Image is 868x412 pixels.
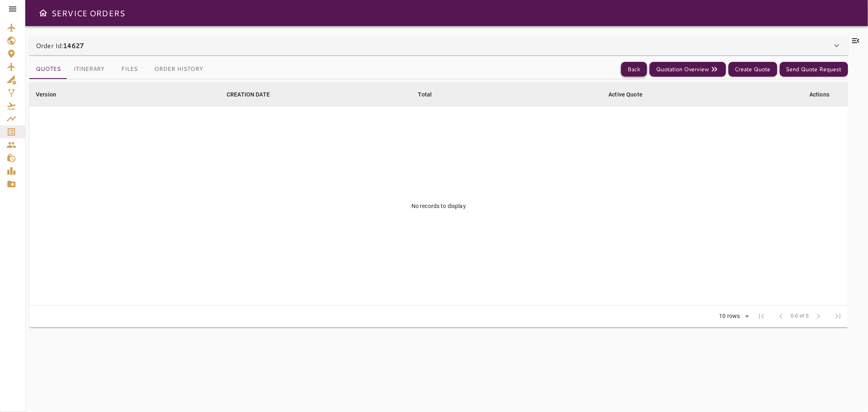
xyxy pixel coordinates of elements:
button: Create Quote [728,62,777,77]
div: Active Quote [608,90,643,99]
div: CREATION DATE [227,90,270,99]
div: 10 rows [714,310,752,322]
p: Order Id: [36,41,84,50]
span: CREATION DATE [227,90,280,99]
div: Order Id:14627 [29,36,848,55]
span: Next Page [809,307,829,326]
button: Quotation Overview [649,62,726,77]
span: First Page [752,307,772,326]
span: Last Page [829,307,848,326]
span: Total [418,90,443,99]
div: 10 rows [717,313,742,320]
span: Version [36,90,67,99]
div: Version [36,90,56,99]
div: basic tabs example [29,59,210,79]
b: 14627 [63,41,84,50]
h6: SERVICE ORDERS [51,7,125,20]
button: Files [111,59,148,79]
button: Back [621,62,647,77]
span: Active Quote [608,90,653,99]
button: Order History [148,59,210,79]
button: Open drawer [35,5,51,21]
td: No records to display [29,106,848,306]
div: Total [418,90,432,99]
span: Previous Page [772,307,791,326]
span: 0-0 of 0 [791,312,809,320]
button: Itinerary [67,59,111,79]
button: Send Quote Request [780,62,848,77]
button: Quotes [29,59,67,79]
